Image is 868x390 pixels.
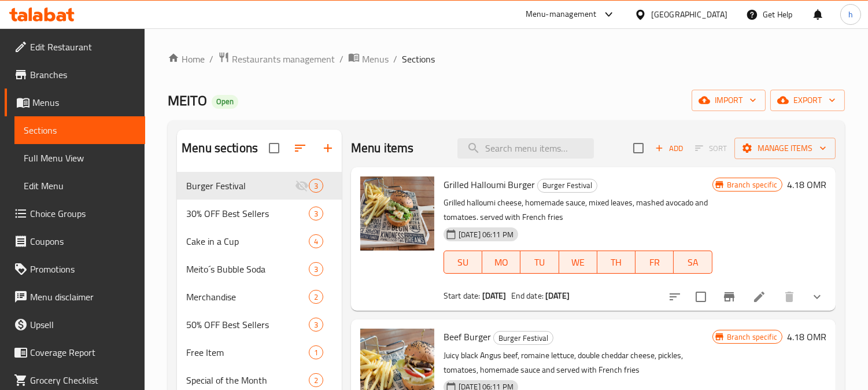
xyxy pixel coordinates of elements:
span: Burger Festival [494,332,553,345]
a: Menus [348,51,389,67]
span: Select all sections [262,136,286,160]
a: Sections [14,116,145,144]
span: Edit Restaurant [30,40,136,54]
input: search [457,138,594,159]
img: Grilled Halloumi Burger [360,176,434,251]
span: Select section [626,136,651,160]
button: show more [803,283,831,311]
div: [GEOGRAPHIC_DATA] [651,8,727,21]
span: Open [212,97,238,106]
a: Restaurants management [218,51,335,67]
div: Burger Festival [493,331,553,345]
span: 4 [309,236,323,247]
span: Choice Groups [30,207,136,220]
div: items [309,234,323,248]
a: Edit Restaurant [5,33,145,61]
span: TH [602,254,631,271]
nav: breadcrumb [168,51,845,67]
div: items [309,207,323,220]
span: 3 [309,181,323,192]
div: Menu-management [526,8,597,21]
div: items [309,290,323,304]
div: 30% OFF Best Sellers3 [177,200,342,227]
span: Select section first [688,139,734,157]
span: Menu disclaimer [30,290,136,304]
a: Upsell [5,311,145,339]
span: 3 [309,264,323,275]
span: Menus [362,52,389,66]
a: Branches [5,61,145,89]
button: SA [674,251,712,274]
button: MO [482,251,520,274]
span: FR [640,254,669,271]
span: Promotions [30,262,136,276]
button: TU [520,251,559,274]
span: Beef Burger [444,328,491,345]
h6: 4.18 OMR [787,329,826,345]
span: End date: [511,288,544,303]
span: MEITO [168,87,207,113]
span: Full Menu View [24,151,136,165]
button: export [770,90,845,111]
span: Edit Menu [24,179,136,193]
span: Branch specific [722,179,782,190]
button: sort-choices [661,283,689,311]
li: / [209,52,213,66]
span: 2 [309,292,323,303]
span: Select to update [689,285,713,309]
li: / [339,52,343,66]
svg: Show Choices [810,290,824,304]
span: Grocery Checklist [30,373,136,387]
span: Special of the Month [186,373,309,387]
a: Menus [5,89,145,116]
span: Sections [24,123,136,137]
div: Meito´s Bubble Soda3 [177,255,342,283]
button: delete [775,283,803,311]
button: FR [636,251,674,274]
div: items [309,345,323,359]
button: Manage items [734,138,836,159]
a: Choice Groups [5,200,145,227]
span: Sections [402,52,435,66]
span: 3 [309,319,323,330]
button: TH [597,251,636,274]
span: 3 [309,208,323,219]
span: Grilled Halloumi Burger [444,176,535,193]
span: 2 [309,375,323,386]
button: Add [651,139,688,157]
div: Free Item [186,345,309,359]
span: h [848,8,853,21]
span: Coverage Report [30,345,136,359]
div: Merchandise2 [177,283,342,311]
span: Upsell [30,318,136,332]
h2: Menu items [351,139,414,157]
a: Home [168,52,205,66]
div: items [309,318,323,332]
span: Add [653,142,685,155]
a: Coupons [5,227,145,255]
a: Coverage Report [5,339,145,366]
span: export [780,93,836,108]
div: items [309,179,323,193]
svg: Inactive section [295,179,309,193]
span: Burger Festival [186,179,295,193]
span: Cake in a Cup [186,234,309,248]
span: Restaurants management [232,52,335,66]
div: 50% OFF Best Sellers3 [177,311,342,339]
span: [DATE] 06:11 PM [454,229,518,240]
span: Merchandise [186,290,309,304]
span: 1 [309,347,323,358]
div: Burger Festival3 [177,172,342,200]
span: 30% OFF Best Sellers [186,207,309,220]
span: Coupons [30,234,136,248]
button: import [692,90,766,111]
b: [DATE] [482,288,507,303]
h6: 4.18 OMR [787,176,826,193]
p: Juicy black Angus beef, romaine lettuce, double cheddar cheese, pickles, tomatoes, homemade sauce... [444,348,712,377]
span: SU [449,254,478,271]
